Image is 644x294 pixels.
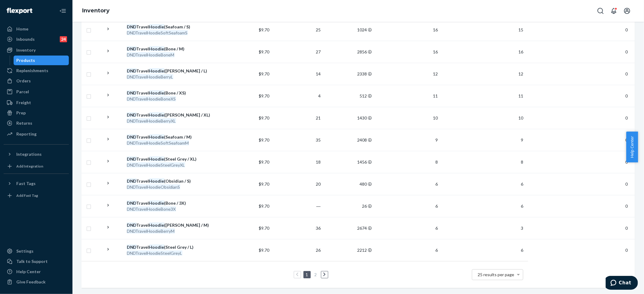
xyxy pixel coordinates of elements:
[623,203,630,209] span: 0
[127,68,136,73] em: DND
[518,203,526,209] span: 6
[259,248,269,253] span: $9.70
[4,24,69,34] a: Home
[127,90,218,96] div: Travel (Bone / XS)
[433,137,440,142] span: 9
[323,41,374,63] td: 2856
[621,5,633,17] button: Open account menu
[4,277,69,287] button: Give Feedback
[323,151,374,173] td: 1456
[478,272,514,277] span: 25 results per page
[127,52,175,57] em: DNDTravelHoodieBoneM
[127,244,136,250] em: DND
[272,129,323,151] td: 35
[127,222,136,228] em: DND
[4,129,69,139] a: Reporting
[16,181,36,187] div: Fast Tags
[272,217,323,239] td: 36
[323,195,374,217] td: 26
[127,178,136,184] em: DND
[272,239,323,261] td: 26
[623,27,630,32] span: 0
[4,118,69,128] a: Returns
[623,49,630,54] span: 0
[518,225,526,231] span: 3
[7,8,32,14] img: Flexport logo
[259,181,269,187] span: $9.70
[4,149,69,159] button: Integrations
[313,272,318,277] a: Page 2
[259,203,269,209] span: $9.70
[323,173,374,195] td: 480
[14,56,69,65] a: Products
[127,30,188,35] em: DNDTravelHoodieSoftSeafoamS
[149,90,164,95] em: Hoodie
[127,68,218,74] div: Travel ([PERSON_NAME] / L)
[4,87,69,97] a: Parcel
[149,222,164,228] em: Hoodie
[16,78,31,84] div: Orders
[16,269,41,275] div: Help Center
[4,34,69,44] a: Inbounds24
[518,159,526,165] span: 8
[433,248,440,253] span: 6
[16,248,34,254] div: Settings
[259,49,269,54] span: $9.70
[149,24,164,29] em: Hoodie
[272,107,323,129] td: 21
[623,225,630,231] span: 0
[431,93,440,98] span: 11
[57,5,69,17] button: Close Navigation
[60,36,67,42] div: 24
[431,115,440,120] span: 10
[323,217,374,239] td: 2674
[518,181,526,187] span: 6
[16,68,48,74] div: Replenishments
[433,181,440,187] span: 6
[149,244,164,250] em: Hoodie
[16,193,38,198] div: Add Fast Tag
[149,46,164,51] em: Hoodie
[323,85,374,107] td: 512
[127,134,136,139] em: DND
[149,178,164,184] em: Hoodie
[16,131,37,137] div: Reporting
[516,93,526,98] span: 11
[623,115,630,120] span: 0
[259,27,269,32] span: $9.70
[518,137,526,142] span: 9
[323,129,374,151] td: 2408
[127,90,136,95] em: DND
[4,161,69,171] a: Add Integration
[272,195,323,217] td: ―
[516,115,526,120] span: 10
[606,276,638,291] iframe: Opens a widget where you can chat to one of our agents
[4,191,69,200] a: Add Fast Tag
[127,156,218,162] div: Travel (Steel Grey / XL)
[259,93,269,98] span: $9.70
[623,137,630,142] span: 0
[127,96,176,101] em: DNDTravelHoodieBoneXS
[16,36,35,42] div: Inbounds
[259,225,269,231] span: $9.70
[516,27,526,32] span: 15
[127,134,218,140] div: Travel (Seafoam / M)
[272,41,323,63] td: 27
[626,132,638,162] button: Help Center
[272,85,323,107] td: 4
[127,200,136,206] em: DND
[16,164,43,169] div: Add Integration
[82,7,110,14] a: Inventory
[623,93,630,98] span: 0
[16,89,29,95] div: Parcel
[323,19,374,41] td: 1024
[16,47,36,53] div: Inventory
[16,110,26,116] div: Prep
[4,66,69,75] a: Replenishments
[127,24,218,30] div: Travel (Seafoam / S)
[127,46,136,51] em: DND
[127,46,218,52] div: Travel (Bone / M)
[149,200,164,206] em: Hoodie
[16,26,28,32] div: Home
